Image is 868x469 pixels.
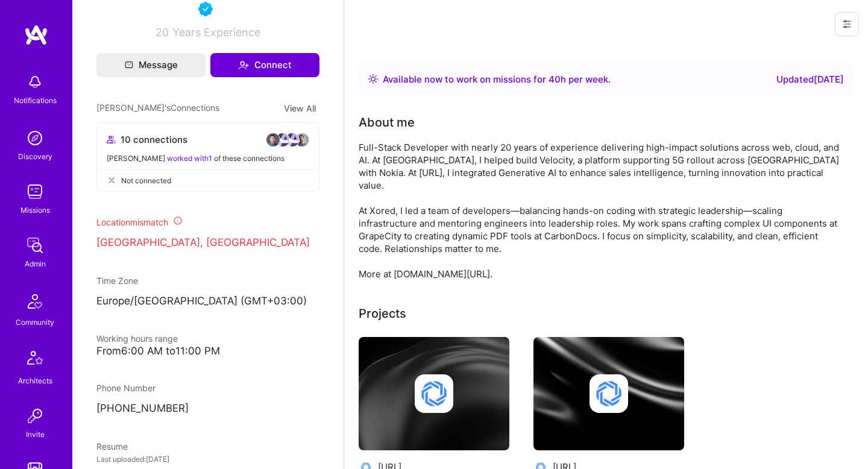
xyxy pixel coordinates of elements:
[96,101,219,115] span: [PERSON_NAME]'s Connections
[533,337,684,450] img: cover
[295,133,309,147] img: avatar
[359,337,509,450] img: cover
[107,175,116,185] i: icon CloseGray
[23,233,47,257] img: admin teamwork
[96,216,319,228] div: Location mismatch
[549,74,561,85] span: 40
[210,53,319,77] button: Connect
[368,74,378,84] img: Availability
[590,374,628,413] img: Company logo
[275,133,290,147] img: avatar
[107,135,116,144] i: icon Collaborator
[96,333,178,344] span: Working hours range
[96,441,128,452] span: Resume
[415,374,453,413] img: Company logo
[96,383,156,393] span: Phone Number
[96,401,319,416] p: [PHONE_NUMBER]
[96,122,319,192] button: 10 connectionsavataravataravataravatar[PERSON_NAME] worked with1 of these connectionsNot connected
[121,133,187,146] span: 10 connections
[198,2,213,16] img: Vetted A.Teamer
[23,404,47,428] img: Invite
[96,294,319,309] p: Europe/[GEOGRAPHIC_DATA] (GMT+03:00 )
[18,374,52,387] div: Architects
[359,304,406,323] div: Projects
[172,26,260,39] span: Years Experience
[24,24,48,46] img: logo
[14,94,57,107] div: Notifications
[20,345,49,374] img: Architects
[96,236,319,250] p: [GEOGRAPHIC_DATA], [GEOGRAPHIC_DATA]
[107,152,309,165] div: [PERSON_NAME] of these connections
[18,150,52,163] div: Discovery
[23,126,47,150] img: discovery
[20,204,50,216] div: Missions
[25,257,46,270] div: Admin
[359,113,415,131] div: About me
[96,345,319,357] div: From 6:00 AM to 11:00 PM
[20,287,49,316] img: Community
[121,174,171,187] span: Not connected
[96,275,138,286] span: Time Zone
[383,72,611,87] div: Available now to work on missions for h per week .
[280,101,319,115] button: View All
[23,70,47,94] img: bell
[285,133,300,147] img: avatar
[776,72,844,87] div: Updated [DATE]
[125,61,133,69] i: icon Mail
[156,26,169,39] span: 20
[26,428,45,441] div: Invite
[167,154,212,163] span: worked with 1
[238,60,249,71] i: icon Connect
[16,316,54,329] div: Community
[266,133,280,147] img: avatar
[23,180,47,204] img: teamwork
[359,141,841,280] div: Full-Stack Developer with nearly 20 years of experience delivering high-impact solutions across w...
[96,453,319,465] div: Last uploaded: [DATE]
[96,53,206,77] button: Message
